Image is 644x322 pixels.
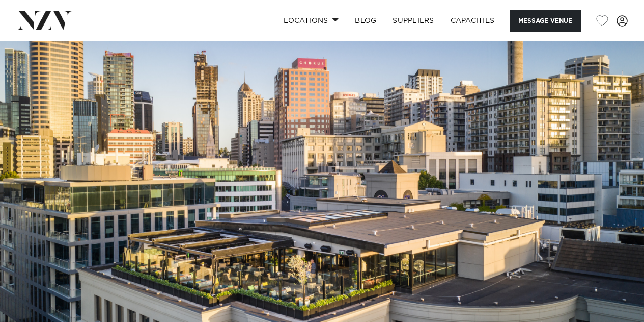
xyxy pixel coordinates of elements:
[510,10,581,32] button: Message Venue
[347,10,384,32] a: BLOG
[16,11,72,30] img: nzv-logo.png
[384,10,442,32] a: SUPPLIERS
[275,10,347,32] a: Locations
[442,10,503,32] a: Capacities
